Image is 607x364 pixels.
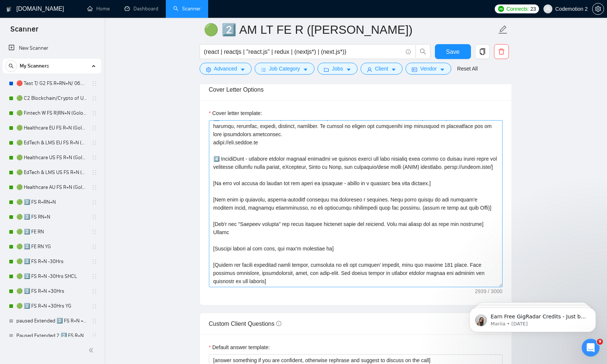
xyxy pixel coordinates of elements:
span: holder [91,303,97,309]
button: delete [494,44,509,59]
span: caret-down [240,67,245,72]
label: Default answer template: [209,343,270,351]
span: search [6,63,17,69]
span: 23 [530,5,536,13]
span: holder [91,81,97,86]
span: Scanner [4,24,44,39]
span: Advanced [214,65,237,73]
span: holder [91,184,97,190]
button: folderJobscaret-down [317,63,358,75]
img: upwork-logo.png [498,6,504,12]
a: 🟢 EdTech & LMS EU FS R+N (Golovach FS) [16,135,87,150]
span: holder [91,125,97,131]
button: setting [592,3,604,15]
span: idcard [412,67,417,72]
span: copy [475,48,490,55]
iframe: Intercom live chat [582,339,600,357]
span: Vendor [420,65,436,73]
span: folder [324,67,329,72]
a: searchScanner [173,6,201,12]
a: 🟢 Fintech W FS R|RN+N (Golovach FS) [16,106,87,121]
span: Client [375,65,388,73]
button: barsJob Categorycaret-down [255,63,314,75]
span: caret-down [440,67,445,72]
input: Scanner name... [204,20,497,39]
img: logo [6,3,12,15]
a: dashboardDashboard [125,6,158,12]
span: double-left [88,347,96,354]
a: Reset All [457,65,478,73]
input: Search Freelance Jobs... [204,47,403,56]
span: Jobs [332,65,343,73]
span: info-circle [276,321,281,326]
a: 🟢 2️⃣ FE RN YG [16,239,87,254]
a: 🟢 2️⃣ FS R+N +30Hrs [16,284,87,299]
span: holder [91,229,97,235]
span: bars [261,67,266,72]
span: 9 [597,339,603,345]
span: setting [593,6,604,12]
span: info-circle [406,49,411,54]
span: holder [91,110,97,116]
a: New Scanner [9,41,95,56]
span: holder [91,170,97,176]
div: Cover Letter Options [209,79,503,100]
button: search [5,60,17,72]
span: holder [91,140,97,146]
a: 🟢 EdTech & LMS US FS R+N (Golovach FS) [16,165,87,180]
button: Save [435,44,471,59]
span: edit [498,25,508,35]
a: Paused Extended 2 2️⃣ FS R+N +30Hrs YG [16,328,87,343]
a: homeHome [87,6,110,12]
a: 🟢 2️⃣ FE RN [16,224,87,239]
span: Connects: [507,5,529,13]
a: paused Extended 2️⃣ FS R+N +30Hrs YG [16,314,87,328]
li: New Scanner [3,41,101,56]
span: holder [91,288,97,294]
label: Cover letter template: [209,109,262,117]
span: holder [91,199,97,205]
span: holder [91,318,97,324]
span: holder [91,95,97,101]
span: delete [494,48,508,55]
a: 🟢 2️⃣ FS R+N +30Hrs YG [16,299,87,314]
span: caret-down [346,67,351,72]
button: idcardVendorcaret-down [406,63,451,75]
span: user [367,67,372,72]
textarea: Cover letter template: [209,120,503,287]
button: userClientcaret-down [361,63,403,75]
span: search [416,48,430,55]
a: 🟢 C2 Blockchain/Crypto of US FS R+N [16,91,87,106]
a: setting [592,6,604,12]
button: copy [475,44,490,59]
button: search [416,44,430,59]
span: Save [446,47,459,56]
a: 🟢 2️⃣ FS R+N -30Hrs SHCL [16,269,87,284]
a: 🔴 Test T/ G2 FS R+RN+N/ 06.03 [16,76,87,91]
span: holder [91,333,97,339]
a: 🟢 Healthcare AU FS R+N (Golovach FS) [16,180,87,195]
span: user [545,6,551,12]
span: holder [91,244,97,250]
span: caret-down [391,67,396,72]
button: settingAdvancedcaret-down [200,63,252,75]
a: 🟢 2️⃣ FS RN+N [16,210,87,224]
span: My Scanners [20,59,49,73]
span: holder [91,273,97,279]
span: holder [91,259,97,265]
a: 🟢 2️⃣ FS R+RN+N [16,195,87,210]
span: holder [91,214,97,220]
a: 🟢 Healthcare EU FS R+N (Golovach FS) [16,121,87,135]
iframe: Intercom notifications message [458,292,607,344]
a: 🟢 Healthcare US FS R+N (Golovach FS) [16,150,87,165]
a: 🟢 2️⃣ FS R+N -30Hrs [16,254,87,269]
span: caret-down [303,67,308,72]
span: Custom Client Questions [209,321,281,327]
span: Job Category [269,65,300,73]
span: setting [206,67,211,72]
span: holder [91,155,97,161]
